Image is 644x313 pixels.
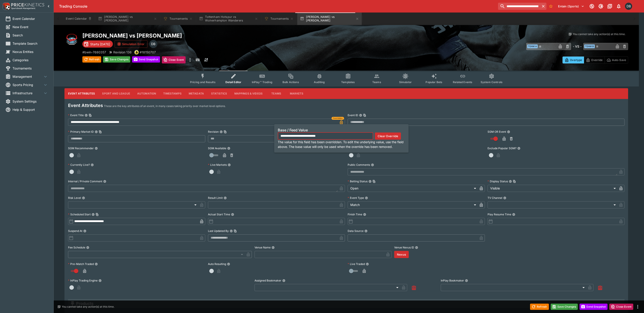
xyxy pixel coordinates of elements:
span: Help & Support [13,107,48,112]
h4: Event Attributes [68,103,103,108]
img: mma.png [64,32,79,46]
div: Match [348,201,478,208]
img: bwin.png [135,50,139,54]
div: Start From [563,57,628,63]
span: Search [13,33,48,38]
span: Management [13,74,43,79]
div: Open [348,185,478,192]
button: Notifications [615,2,623,10]
p: Result Limit [208,196,223,200]
span: Popular Bets [426,80,442,84]
div: bwin [134,50,139,55]
p: Venue Nexus ID [394,246,414,249]
p: SGM Recommender [68,146,94,150]
p: Starts [DATE] [90,42,110,46]
p: Exclude Popular SGM? [488,146,516,150]
input: search [498,3,540,10]
button: Event Calendar [63,13,94,25]
p: Play Resume Time [488,212,511,216]
p: These are the key attributes of an event, in many cases taking priority over market level options. [104,104,226,108]
p: Finish Time [348,212,362,216]
button: Metadata [185,88,208,99]
button: more [635,304,640,309]
button: No Bookmarks [547,3,554,10]
p: Display Status [488,179,508,183]
h6: - VS - [573,44,582,49]
img: PriceKinetics [11,3,44,6]
button: Copy To Clipboard [513,180,516,183]
p: Revision [208,130,219,134]
p: Suspend At [68,229,82,233]
p: Copy To Clipboard [82,50,106,55]
span: Simulator [399,80,412,84]
button: Teams [266,88,286,99]
p: Event Title [68,113,84,117]
button: Close Event [609,304,633,310]
div: Event type filters [186,71,506,86]
p: Event Type [348,196,364,200]
span: New Event [13,25,48,29]
span: Auditing [314,80,325,84]
button: Refresh [82,56,101,63]
span: Tournaments [13,66,48,71]
p: Data Source [348,229,364,233]
button: Copy To Clipboard [372,180,376,183]
p: Pre-Match Traded [68,262,94,266]
button: Connected to PK [588,2,596,10]
p: InPlay Trading Engine [68,279,98,282]
span: Template Search [13,41,48,46]
p: Last Updated By [208,229,229,233]
p: Copy To Clipboard [140,50,156,55]
button: Send Snapshot [132,56,160,63]
p: TV Channel [488,196,502,200]
p: Auto Resulting [208,262,226,266]
button: Event Attributes [64,88,98,99]
span: Teams [372,80,381,84]
button: Statistics [208,88,231,99]
span: Templates [341,80,355,84]
div: Daniel Beswick [625,3,632,10]
p: Fee Schedule [68,246,85,249]
div: Visible [488,185,618,192]
button: Copy To Clipboard [96,213,99,216]
p: The value for this field has been overridden. To edit the underlying value, use the field above. ... [278,140,405,149]
span: Nexus Entities [13,49,48,54]
p: Betting Status [348,179,368,183]
span: Sports Pricing [13,82,43,87]
p: Live Traded [348,262,365,266]
p: Assigned Bookmaker [255,279,281,282]
span: Overridden [333,117,343,120]
span: Bulk Actions [282,80,299,84]
div: Trading Console [59,4,496,9]
button: Copy To Clipboard [224,130,227,133]
button: Clear Override [375,132,401,140]
p: Public Comments [348,163,370,167]
span: Categories [13,58,48,62]
button: more [187,56,193,63]
p: InPlay Bookmaker [441,279,464,282]
p: Auto-Save [612,58,626,62]
p: Risk Level [68,196,81,200]
button: Copy To Clipboard [363,114,366,117]
p: Actual Start Time [208,212,230,216]
button: Refresh [530,304,549,310]
div: Daniel Beswick [149,40,157,48]
button: Assign to Me [596,284,604,292]
button: Timestamps [160,88,185,99]
span: Detail Editor [225,80,241,84]
button: Tournaments [161,13,195,25]
p: Revision 136 [113,50,132,55]
button: Mappings & Videos [231,88,266,99]
button: Sport and League [98,88,133,99]
button: Toggle light/dark mode [597,2,605,10]
p: Live Markets [208,163,227,167]
p: You cannot take any action(s) at this time. [62,305,114,309]
p: Venue Name [255,246,271,249]
button: Copy To Clipboard [99,130,102,133]
button: Tottenham Hotspur vs Wolverhampton Wanderers [196,13,261,25]
p: Event ID [348,113,358,117]
h6: Base / Feed Value [278,128,405,132]
button: Markets [286,88,307,99]
button: [PERSON_NAME] vs [PERSON_NAME] [297,13,362,25]
p: SGM OR Event [488,130,506,134]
